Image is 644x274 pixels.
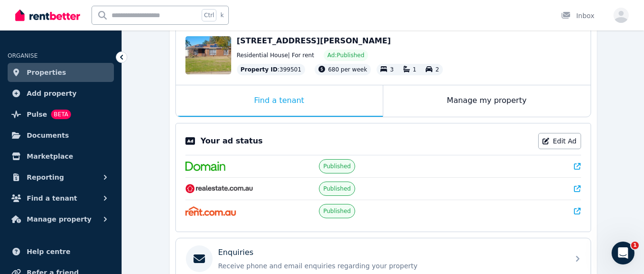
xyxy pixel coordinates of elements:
div: Find a tenant [176,85,383,117]
span: Reporting [27,172,64,183]
div: Inbox [561,11,594,20]
span: Manage property [27,213,92,225]
span: Find a tenant [27,193,77,204]
a: Marketplace [8,147,114,166]
span: 3 [390,66,394,73]
p: Enquiries [218,247,254,258]
span: 1 [413,66,417,73]
a: Help centre [8,242,114,261]
div: Manage my property [383,85,591,117]
span: ORGANISE [8,52,38,59]
span: k [220,11,224,19]
span: Help centre [27,246,71,257]
button: Manage property [8,210,114,229]
span: Published [323,207,351,215]
span: Residential House | For rent [237,51,314,59]
img: Rent.com.au [185,206,236,216]
span: Pulse [27,109,47,120]
span: [STREET_ADDRESS][PERSON_NAME] [237,36,391,45]
a: Add property [8,84,114,103]
p: Your ad status [201,135,263,147]
span: 680 per week [328,66,367,73]
img: RentBetter [15,8,80,22]
span: Add property [27,88,77,99]
div: : 399501 [237,64,306,75]
span: Documents [27,130,69,141]
img: RealEstate.com.au [185,184,254,193]
span: Published [323,162,351,170]
span: Ctrl [202,9,216,21]
span: 1 [631,242,639,249]
iframe: Intercom live chat [612,242,634,264]
p: Receive phone and email enquiries regarding your property [218,261,563,271]
img: Domain.com.au [185,162,225,171]
a: Edit Ad [538,133,581,149]
a: Documents [8,126,114,145]
span: 2 [435,66,439,73]
span: Ad: Published [327,51,364,59]
span: Properties [27,67,66,78]
button: Reporting [8,168,114,187]
span: Property ID [241,66,278,73]
span: Marketplace [27,151,73,162]
button: Find a tenant [8,189,114,208]
a: PulseBETA [8,105,114,124]
a: Properties [8,63,114,82]
span: BETA [51,110,71,119]
span: Published [323,185,351,193]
